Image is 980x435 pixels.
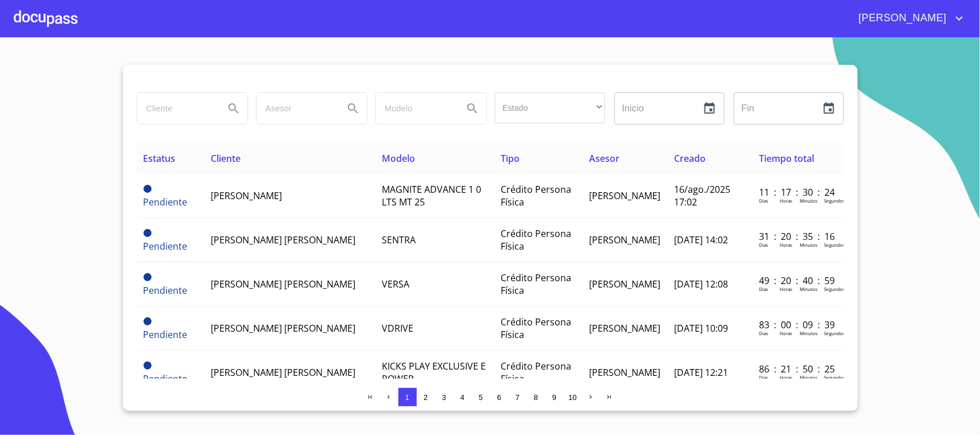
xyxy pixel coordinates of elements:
[495,92,605,123] div: ​
[144,229,152,237] span: Pendiente
[382,234,416,246] span: SENTRA
[137,93,215,124] input: search
[220,95,247,122] button: Search
[800,330,818,336] p: Minutos
[800,242,818,248] p: Minutos
[759,197,768,204] p: Dias
[824,242,845,248] p: Segundos
[501,271,571,297] span: Crédito Persona Física
[442,393,446,402] span: 3
[144,317,152,325] span: Pendiente
[675,278,729,290] span: [DATE] 12:08
[516,393,520,402] span: 7
[501,227,571,253] span: Crédito Persona Física
[759,186,836,199] p: 11 : 17 : 30 : 24
[850,9,952,28] span: [PERSON_NAME]
[382,152,416,165] span: Modelo
[144,240,188,253] span: Pendiente
[590,322,661,335] span: [PERSON_NAME]
[144,328,188,341] span: Pendiente
[459,95,486,122] button: Search
[382,322,414,335] span: VDRIVE
[590,152,620,165] span: Asesor
[490,388,509,406] button: 6
[382,183,482,208] span: MAGNITE ADVANCE 1 0 LTS MT 25
[534,393,538,402] span: 8
[800,197,818,204] p: Minutos
[675,322,729,335] span: [DATE] 10:09
[144,273,152,281] span: Pendiente
[780,330,792,336] p: Horas
[759,242,768,248] p: Dias
[398,388,417,406] button: 1
[590,189,661,202] span: [PERSON_NAME]
[501,183,571,208] span: Crédito Persona Física
[759,374,768,380] p: Dias
[501,152,520,165] span: Tipo
[144,284,188,297] span: Pendiente
[144,372,188,385] span: Pendiente
[759,286,768,292] p: Dias
[144,196,188,208] span: Pendiente
[211,278,356,290] span: [PERSON_NAME] [PERSON_NAME]
[382,360,486,385] span: KICKS PLAY EXCLUSIVE E POWER
[257,93,335,124] input: search
[780,197,792,204] p: Horas
[759,363,836,375] p: 86 : 21 : 50 : 25
[509,388,527,406] button: 7
[501,316,571,341] span: Crédito Persona Física
[675,152,706,165] span: Creado
[824,374,845,380] p: Segundos
[850,9,966,28] button: account of current user
[211,234,356,246] span: [PERSON_NAME] [PERSON_NAME]
[454,388,472,406] button: 4
[800,374,818,380] p: Minutos
[472,388,490,406] button: 5
[479,393,483,402] span: 5
[527,388,545,406] button: 8
[759,274,836,287] p: 49 : 20 : 40 : 59
[497,393,501,402] span: 6
[759,230,836,243] p: 31 : 20 : 35 : 16
[675,234,729,246] span: [DATE] 14:02
[435,388,454,406] button: 3
[759,152,814,165] span: Tiempo total
[568,393,576,402] span: 10
[211,366,356,379] span: [PERSON_NAME] [PERSON_NAME]
[564,388,582,406] button: 10
[780,286,792,292] p: Horas
[376,93,454,124] input: search
[382,278,410,290] span: VERSA
[424,393,428,402] span: 2
[501,360,571,385] span: Crédito Persona Física
[339,95,367,122] button: Search
[552,393,556,402] span: 9
[144,362,152,370] span: Pendiente
[417,388,435,406] button: 2
[405,393,409,402] span: 1
[824,286,845,292] p: Segundos
[144,152,176,165] span: Estatus
[800,286,818,292] p: Minutos
[144,185,152,193] span: Pendiente
[780,242,792,248] p: Horas
[675,366,729,379] span: [DATE] 12:21
[675,183,731,208] span: 16/ago./2025 17:02
[824,197,845,204] p: Segundos
[545,388,564,406] button: 9
[824,330,845,336] p: Segundos
[590,278,661,290] span: [PERSON_NAME]
[460,393,464,402] span: 4
[759,330,768,336] p: Dias
[211,189,282,202] span: [PERSON_NAME]
[211,322,356,335] span: [PERSON_NAME] [PERSON_NAME]
[590,366,661,379] span: [PERSON_NAME]
[211,152,241,165] span: Cliente
[590,234,661,246] span: [PERSON_NAME]
[780,374,792,380] p: Horas
[759,319,836,331] p: 83 : 00 : 09 : 39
